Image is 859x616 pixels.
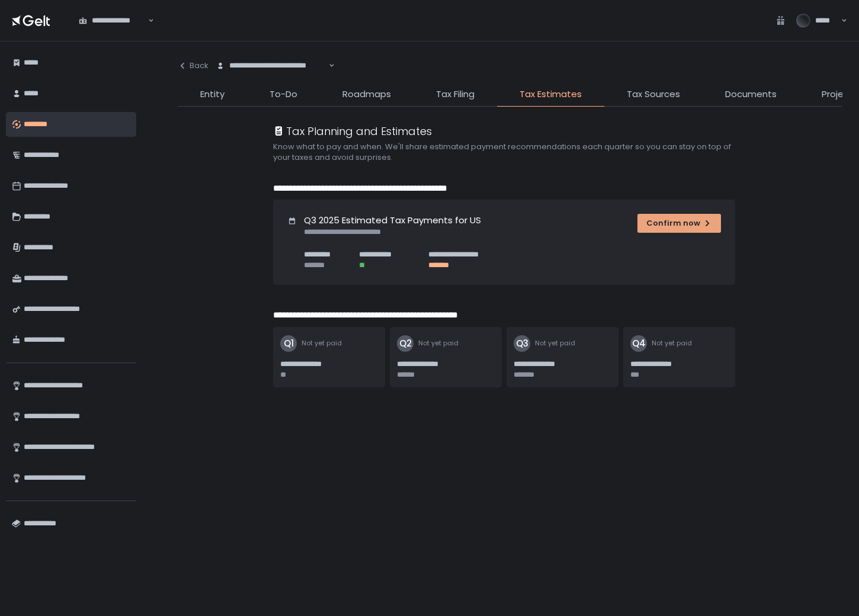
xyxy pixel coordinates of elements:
[520,88,582,101] span: Tax Estimates
[399,337,412,349] text: Q2
[178,53,209,78] button: Back
[646,218,712,229] div: Confirm now
[637,214,721,233] button: Confirm now
[302,339,342,348] span: Not yet paid
[273,142,747,163] h2: Know what to pay and when. We'll share estimated payment recommendations each quarter so you can ...
[535,339,575,348] span: Not yet paid
[71,8,154,33] div: Search for option
[270,88,297,101] span: To-Do
[209,53,335,78] div: Search for option
[725,88,777,101] span: Documents
[516,337,528,349] text: Q3
[652,339,692,348] span: Not yet paid
[304,214,481,227] h1: Q3 2025 Estimated Tax Payments for US
[632,337,646,349] text: Q4
[284,337,294,349] text: Q1
[327,60,328,72] input: Search for option
[418,339,459,348] span: Not yet paid
[200,88,225,101] span: Entity
[627,88,680,101] span: Tax Sources
[436,88,475,101] span: Tax Filing
[273,123,432,139] div: Tax Planning and Estimates
[342,88,391,101] span: Roadmaps
[178,60,209,71] div: Back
